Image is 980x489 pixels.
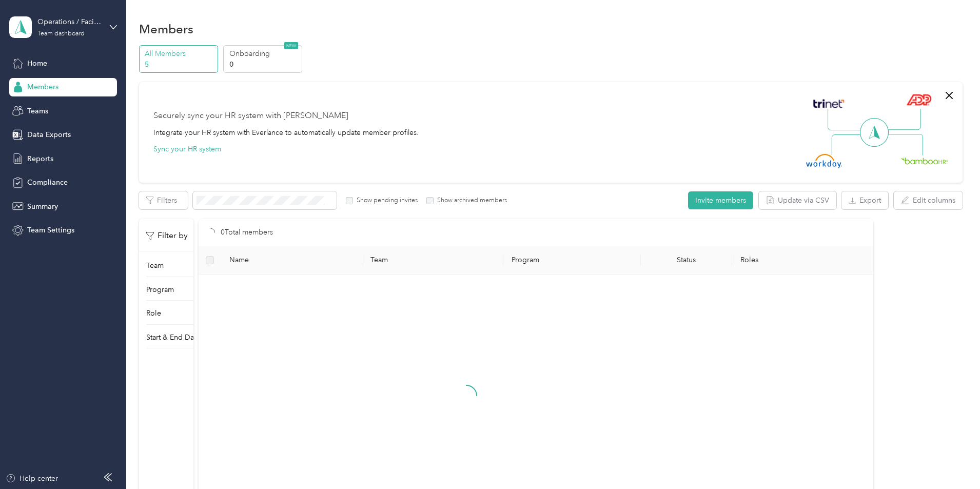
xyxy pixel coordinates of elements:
[732,246,873,275] th: Roles
[145,59,214,70] p: 5
[139,191,188,209] button: Filters
[229,48,299,59] p: Onboarding
[503,246,641,275] th: Program
[153,110,348,122] div: Securely sync your HR system with [PERSON_NAME]
[923,432,980,489] iframe: Everlance-gr Chat Button Frame
[906,94,931,106] img: ADP
[139,24,193,34] h1: Members
[806,154,842,168] img: Workday
[27,153,53,164] span: Reports
[37,31,85,37] div: Team dashboard
[27,177,68,188] span: Compliance
[146,332,203,343] p: Start & End Dates
[831,134,867,155] img: Line Left Down
[885,109,921,130] img: Line Right Up
[27,129,71,140] span: Data Exports
[811,96,847,111] img: Trinet
[434,196,507,205] label: Show archived members
[27,58,47,69] span: Home
[27,201,58,212] span: Summary
[362,246,503,275] th: Team
[145,48,214,59] p: All Members
[6,473,58,484] button: Help center
[828,109,864,131] img: Line Left Up
[27,82,58,92] span: Members
[221,227,273,238] p: 0 Total members
[887,134,923,156] img: Line Right Down
[27,106,48,116] span: Teams
[37,16,102,27] div: Operations / Facilities
[146,284,174,295] p: Program
[153,127,419,138] div: Integrate your HR system with Everlance to automatically update member profiles.
[146,260,164,271] p: Team
[284,42,298,49] span: NEW
[221,246,362,275] th: Name
[641,246,733,275] th: Status
[894,191,963,209] button: Edit columns
[229,59,299,70] p: 0
[146,308,161,319] p: Role
[901,157,948,164] img: BambooHR
[229,256,354,264] span: Name
[841,191,888,209] button: Export
[353,196,418,205] label: Show pending invites
[759,191,836,209] button: Update via CSV
[146,229,188,242] p: Filter by
[688,191,753,209] button: Invite members
[153,144,221,154] button: Sync your HR system
[27,225,74,236] span: Team Settings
